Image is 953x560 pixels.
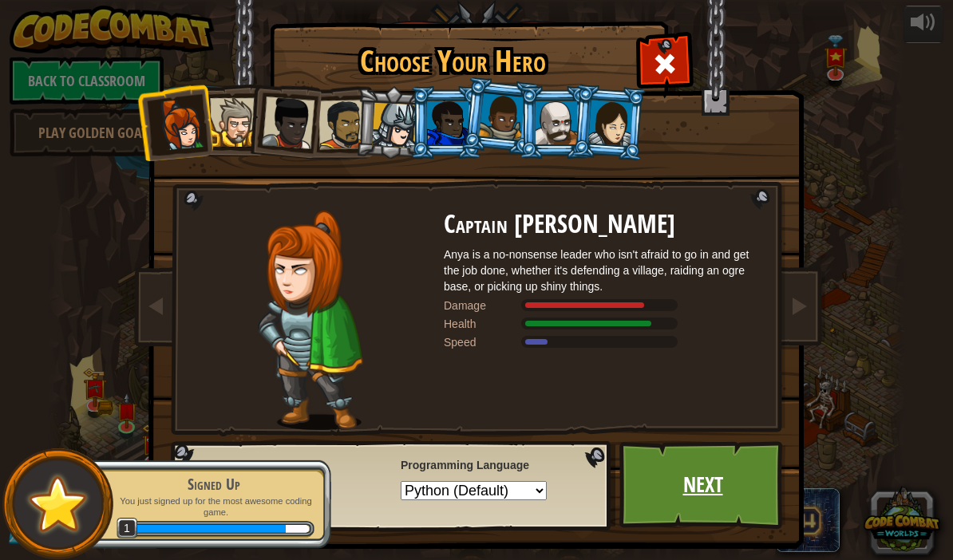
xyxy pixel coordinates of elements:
[444,316,763,332] div: Gains 140% of listed Warrior armor health.
[619,441,786,529] a: Next
[113,473,314,495] div: Signed Up
[410,86,482,159] li: Gordon the Stalwart
[571,84,647,161] li: Illia Shieldsmith
[444,298,524,314] div: Damage
[170,441,615,532] img: language-selector-background.png
[301,85,374,160] li: Alejandro the Duelist
[354,85,430,161] li: Hattori Hanzō
[444,246,763,294] div: Anya is a no-nonsense leader who isn't afraid to go in and get the job done, whether it's defendi...
[519,86,591,159] li: Okar Stompfoot
[244,81,322,159] li: Lady Ida Justheart
[136,83,214,161] li: Captain Anya Weston
[444,316,524,332] div: Health
[273,45,632,78] h1: Choose Your Hero
[113,495,314,519] p: You just signed up for the most awesome coding game.
[444,334,524,350] div: Speed
[117,518,138,539] span: 1
[401,457,575,473] span: Programming Language
[22,468,94,539] img: default.png
[193,84,265,156] li: Sir Tharin Thunderfist
[444,334,763,350] div: Moves at 6 meters per second.
[461,77,540,156] li: Arryn Stonewall
[444,298,763,314] div: Deals 120% of listed Warrior weapon damage.
[444,211,763,239] h2: Captain [PERSON_NAME]
[258,211,362,430] img: captain-pose.png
